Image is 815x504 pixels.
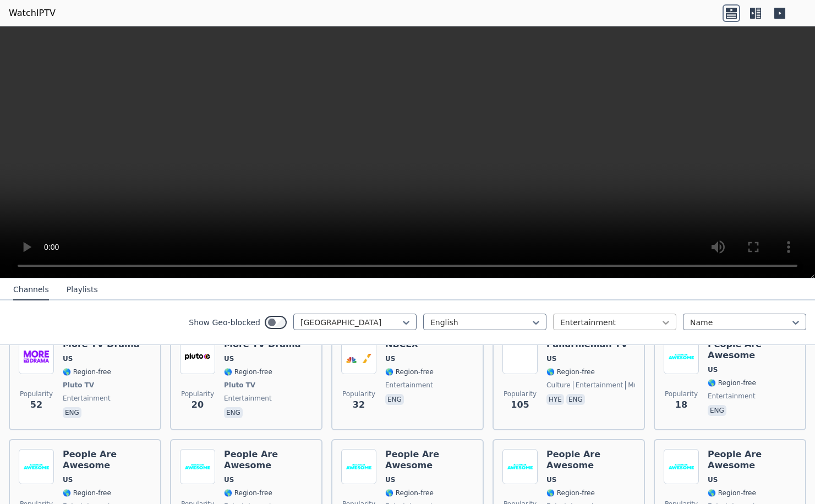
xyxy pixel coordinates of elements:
h6: People Are Awesome [224,449,313,471]
h6: People Are Awesome [708,339,796,361]
img: More TV Drama [180,339,215,374]
img: People Are Awesome [502,449,538,484]
span: entertainment [385,381,433,390]
img: People Are Awesome [341,449,376,484]
span: 🌎 Region-free [224,489,272,497]
p: eng [224,407,243,418]
img: People Are Awesome [180,449,215,484]
span: 🌎 Region-free [63,489,111,497]
span: US [385,475,395,484]
span: US [63,354,73,363]
span: 🌎 Region-free [546,489,595,497]
span: entertainment [573,381,623,390]
img: NBCLX [341,339,376,374]
span: US [63,475,73,484]
p: eng [708,405,726,416]
span: culture [546,381,571,390]
span: Popularity [20,390,53,398]
img: More TV Drama [19,339,54,374]
span: US [385,354,395,363]
button: Channels [13,280,49,300]
span: US [708,365,718,374]
span: 🌎 Region-free [63,368,111,376]
span: 🌎 Region-free [224,368,272,376]
h6: People Are Awesome [385,449,474,471]
span: 🌎 Region-free [546,368,595,376]
span: US [224,354,234,363]
span: US [546,475,556,484]
span: Popularity [342,390,375,398]
h6: People Are Awesome [708,449,796,471]
img: People Are Awesome [664,339,699,374]
img: Panarmenian TV [502,339,538,374]
span: music [625,381,647,390]
button: Playlists [67,280,98,300]
span: 52 [30,398,42,412]
span: entertainment [708,392,756,401]
span: entertainment [63,394,111,403]
p: hye [546,394,564,405]
span: US [546,354,556,363]
span: Popularity [181,390,214,398]
span: entertainment [224,394,272,403]
p: eng [566,394,585,405]
span: 🌎 Region-free [708,379,756,387]
span: 32 [353,398,365,412]
span: 18 [675,398,687,412]
span: US [708,475,718,484]
span: US [224,475,234,484]
span: Pluto TV [224,381,255,390]
span: Popularity [504,390,537,398]
img: People Are Awesome [19,449,54,484]
label: Show Geo-blocked [189,317,260,328]
a: WatchIPTV [9,7,56,20]
span: 20 [192,398,204,412]
img: People Are Awesome [664,449,699,484]
span: 🌎 Region-free [385,489,434,497]
p: eng [385,394,404,405]
h6: People Are Awesome [546,449,635,471]
span: 🌎 Region-free [708,489,756,497]
p: eng [63,407,81,418]
span: Popularity [665,390,698,398]
span: 105 [511,398,529,412]
span: Pluto TV [63,381,94,390]
span: 🌎 Region-free [385,368,434,376]
h6: People Are Awesome [63,449,151,471]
